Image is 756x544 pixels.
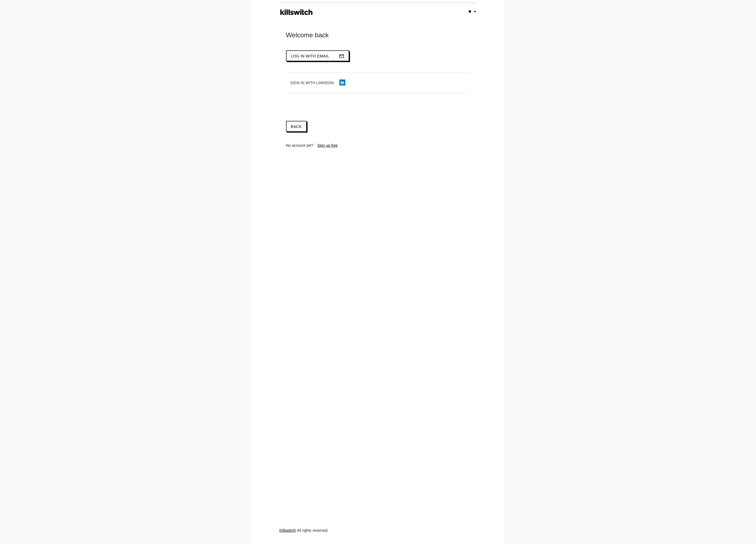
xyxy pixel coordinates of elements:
[279,528,295,533] a: Killswitch
[286,78,350,88] button: Sign in with LinkedIn
[286,31,470,39] div: Welcome back
[286,50,349,61] button: Log in with emailmail_outline
[286,143,314,148] span: No account yet?
[317,143,338,148] a: Sign up free
[279,528,477,544] div: | All rights reserved.
[339,80,345,85] img: linkedin-icon.png
[290,81,334,85] span: Sign in with LinkedIn
[291,54,330,58] span: Log in with email
[339,51,344,61] i: mail_outline
[286,121,307,132] a: Back
[279,7,314,17] img: ks-logo-black-footer.png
